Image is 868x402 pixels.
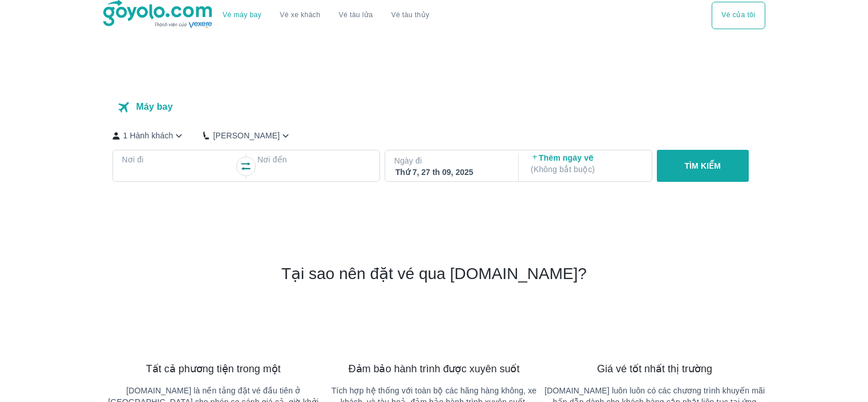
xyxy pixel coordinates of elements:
a: Vé tàu lửa [330,2,382,29]
p: Máy bay [136,101,172,113]
button: 1 Hành khách [112,130,185,142]
p: Tàu hỏa [307,101,343,113]
button: Vé của tôi [712,2,765,29]
div: choose transportation mode [213,2,438,29]
span: Tất cả phương tiện trong một [146,362,281,376]
h1: Đặt vé máy bay giá rẻ [103,50,765,73]
div: Thứ 7, 27 th 09, 2025 [395,166,506,178]
button: [PERSON_NAME] [203,130,292,142]
p: ( Không bắt buộc ) [531,164,641,175]
p: Nơi đi [122,154,235,165]
img: banner [188,303,239,353]
p: Xe khách [220,101,260,113]
p: Nơi đến [257,154,370,165]
img: banner [629,303,680,353]
span: Giá vé tốt nhất thị trường [597,362,712,376]
button: Vé tàu thủy [382,2,438,29]
p: Thêm ngày về [531,152,641,164]
p: Ngày đi [394,155,507,166]
div: choose transportation mode [712,2,765,29]
p: 1 Hành khách [123,130,173,141]
h2: Tại sao nên đặt vé qua [DOMAIN_NAME]? [281,264,587,284]
a: Vé máy bay [223,11,261,19]
div: transportation tabs [103,91,357,123]
a: Vé xe khách [280,11,320,19]
p: [PERSON_NAME] [213,130,280,141]
img: banner [408,303,459,353]
span: Đảm bảo hành trình được xuyên suốt [349,362,520,376]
